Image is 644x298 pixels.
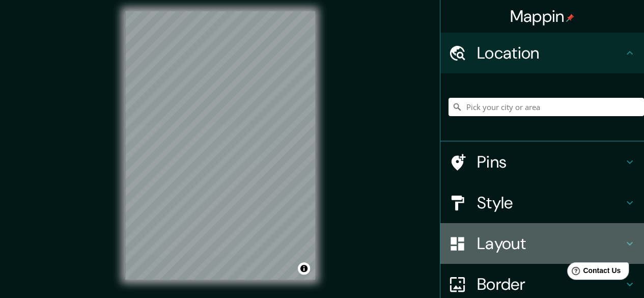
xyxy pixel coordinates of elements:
[477,233,624,254] h4: Layout
[510,6,575,26] h4: Mappin
[553,258,633,287] iframe: Help widget launcher
[440,182,644,223] div: Style
[477,274,624,294] h4: Border
[449,98,644,116] input: Pick your city or area
[477,193,624,213] h4: Style
[440,33,644,73] div: Location
[477,152,624,172] h4: Pins
[440,223,644,264] div: Layout
[477,43,624,63] h4: Location
[125,11,315,280] canvas: Map
[566,14,574,22] img: pin-icon.png
[298,262,310,275] button: Toggle attribution
[440,142,644,182] div: Pins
